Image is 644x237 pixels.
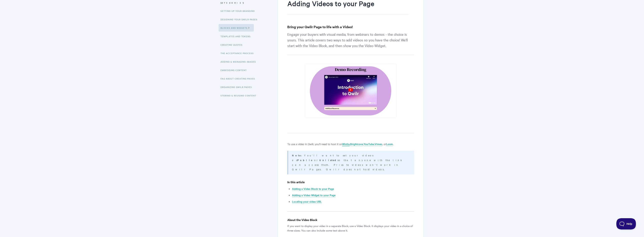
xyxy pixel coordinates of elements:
h4: About the Video Block [287,217,414,222]
strong: Unlisted [319,158,338,162]
a: Embedding Content [220,66,249,74]
strong: Note: [292,154,304,157]
a: Templates and Tokens [220,33,253,40]
a: Blocks and Widgets [219,24,254,32]
strong: Public [297,158,314,162]
h4: In this article [287,180,414,184]
a: Creating Quotes [220,41,245,48]
a: Organizing Qwilr Pages [220,83,255,91]
a: Designing Your Qwilr Pages [220,16,260,23]
a: YouTube [364,142,374,146]
a: Storing & Reusing Content [220,92,259,99]
a: Locating your video URL [292,200,322,204]
h3: Bring your Qwilr Page to life with a Video! [287,24,414,30]
a: Setting up your Branding [220,7,258,15]
p: Engage your buyers with visual media, from webinars to demos - the choice is yours. This article ... [287,31,414,55]
a: Brightcove [350,142,363,146]
a: FAQ About Creating Pages [220,75,258,82]
a: Adding a Video Widget to your Page [292,193,335,197]
p: If you want to display your video in a separate Block, use a Video Block. It displays your video ... [287,224,414,233]
img: file-tgRr2cBvUm.png [305,64,397,118]
a: The Acceptance Process [220,49,256,57]
a: Adding & Managing Images [220,58,259,65]
p: You'll want to set your videos as or so that anyone with the link can access them. Private videos... [292,153,409,171]
a: Vimeo [375,142,382,146]
p: To use a video in Qwilr, you'll need to host it on , , , , or . [287,142,414,146]
a: Wistia [342,142,350,146]
a: Adding a Video Block to your Page [292,187,334,191]
iframe: Toggle Customer Support [616,218,636,229]
a: Loom [386,142,393,146]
